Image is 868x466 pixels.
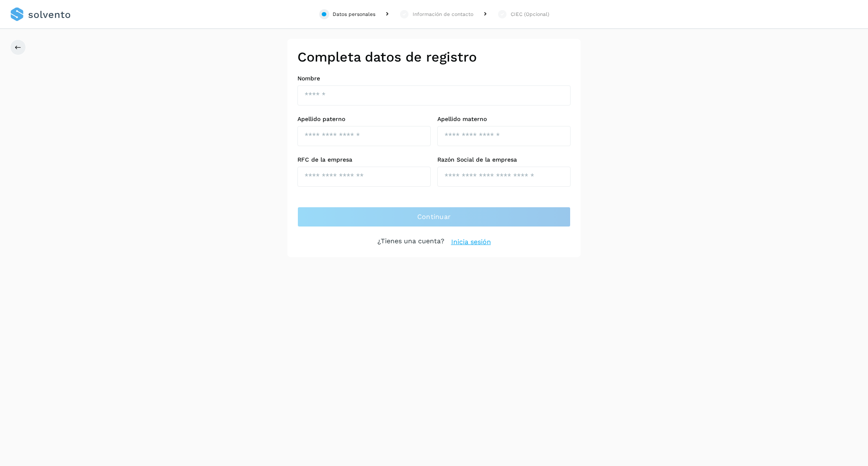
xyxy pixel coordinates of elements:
div: CIEC (Opcional) [511,10,549,18]
p: ¿Tienes una cuenta? [377,237,444,247]
label: Apellido materno [437,116,571,123]
h2: Completa datos de registro [297,49,571,65]
a: Inicia sesión [451,237,491,247]
button: Continuar [297,207,571,227]
label: Razón Social de la empresa [437,156,571,163]
label: RFC de la empresa [297,156,431,163]
div: Datos personales [333,10,375,18]
label: Nombre [297,75,571,82]
div: Información de contacto [413,10,473,18]
span: Continuar [417,212,451,221]
label: Apellido paterno [297,116,431,123]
